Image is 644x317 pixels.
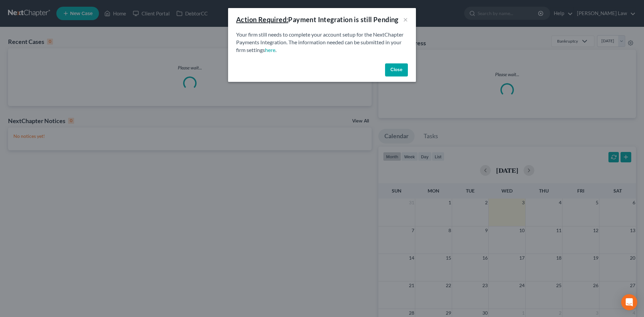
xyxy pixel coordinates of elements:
button: × [403,15,408,23]
button: Close [385,63,408,77]
a: here [265,47,275,53]
div: Open Intercom Messenger [621,294,637,310]
div: Payment Integration is still Pending [236,15,398,24]
p: Your firm still needs to complete your account setup for the NextChapter Payments Integration. Th... [236,31,408,54]
u: Action Required: [236,15,288,23]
